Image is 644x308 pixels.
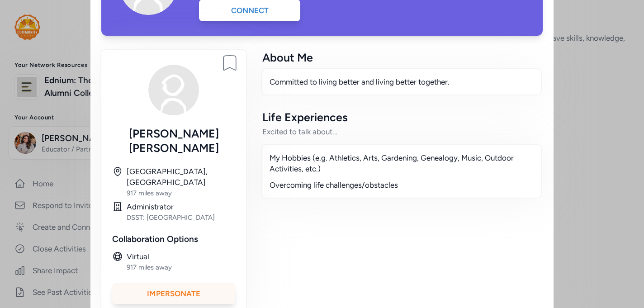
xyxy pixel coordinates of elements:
div: Overcoming life challenges/obstacles [270,180,534,190]
div: [GEOGRAPHIC_DATA], [GEOGRAPHIC_DATA] [127,166,235,188]
div: 917 miles away [127,189,235,198]
div: Administrator [127,201,235,212]
div: Excited to talk about... [262,126,541,137]
div: About Me [262,50,541,65]
p: Committed to living better and living better together. [270,76,534,87]
div: My Hobbies (e.g. Athletics, Arts, Gardening, Genealogy, Music, Outdoor Activities, etc.) [270,152,534,174]
div: 917 miles away [127,263,235,272]
div: Collaboration Options [112,233,235,246]
div: [PERSON_NAME] [PERSON_NAME] [112,126,235,155]
div: DSST: [GEOGRAPHIC_DATA] [127,213,235,222]
div: Life Experiences [262,110,541,124]
div: Virtual [127,251,235,262]
img: Avatar [145,61,203,119]
div: Impersonate [112,283,235,304]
